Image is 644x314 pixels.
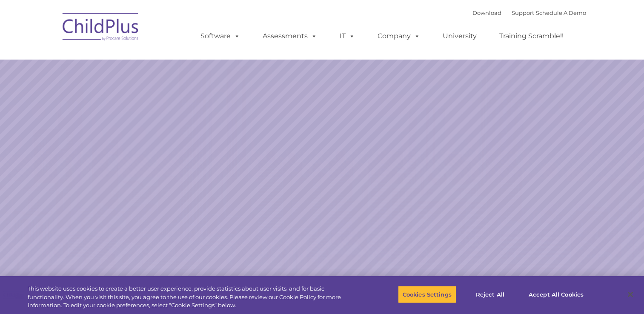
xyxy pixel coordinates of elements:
div: This website uses cookies to create a better user experience, provide statistics about user visit... [28,285,354,310]
button: Close [621,285,640,304]
button: Cookies Settings [398,285,456,303]
a: Training Scramble!! [491,28,572,45]
a: IT [331,28,364,45]
a: Download [472,9,501,16]
button: Reject All [464,285,517,303]
a: Software [192,28,249,45]
font: | [472,9,586,16]
a: Support [512,9,534,16]
a: University [434,28,485,45]
img: ChildPlus by Procare Solutions [58,7,143,49]
a: Assessments [254,28,326,45]
button: Accept All Cookies [524,285,588,303]
a: Company [369,28,429,45]
a: Schedule A Demo [536,9,586,16]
